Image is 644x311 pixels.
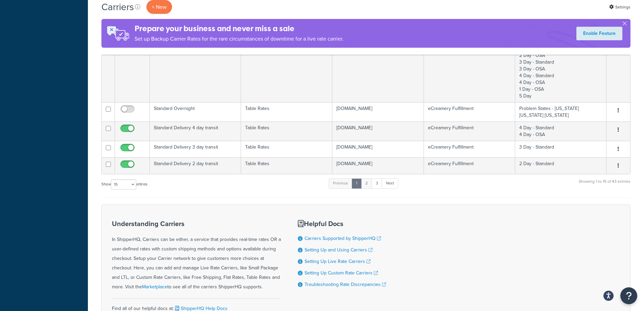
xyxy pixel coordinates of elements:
td: eCreamery Fulfillment [424,102,515,121]
h1: Carriers [101,0,134,14]
td: [DOMAIN_NAME] [332,29,424,102]
a: Next [382,178,398,188]
td: Standard Delivery 4 day transit [150,121,241,141]
a: Troubleshooting Rate Discrepancies [305,281,386,288]
td: 2 Day - Standard [515,157,606,174]
td: Standard Delivery 2 day transit [150,157,241,174]
td: Standard Overnight [150,102,241,121]
td: [DOMAIN_NAME] [332,141,424,157]
select: Showentries [111,179,136,190]
td: Table Rates [241,121,332,141]
a: Marketplace [142,283,167,290]
div: Showing 1 to 15 of 43 entries [579,178,630,192]
a: Setting Up Live Rate Carriers [305,258,371,265]
td: [DOMAIN_NAME] [332,157,424,174]
a: 1 [352,178,362,188]
td: Table Rates [241,29,332,102]
img: ad-rules-rateshop-fe6ec290ccb7230408bd80ed9643f0289d75e0ffd9eb532fc0e269fcd187b520.png [101,19,135,48]
a: Previous [329,178,352,188]
a: Settings [609,2,630,12]
td: Standard Overnight by 8 pm [150,29,241,102]
a: Enable Feature [576,27,622,40]
td: eCreamery Fulfillment [424,121,515,141]
td: 3 Day - Standard [515,141,606,157]
td: Table Rates [241,141,332,157]
label: Show entries [101,179,147,190]
h3: Understanding Carriers [112,220,281,227]
a: 3 [372,178,382,188]
div: In ShipperHQ, Carriers can be either, a service that provides real-time rates OR a user-defined r... [112,220,281,292]
td: eCreamery Fulfillment [424,157,515,174]
a: 2 [361,178,372,188]
p: Set up Backup Carrier Rates for the rare circumstances of downtime for a live rate carrier. [135,34,343,44]
td: 4 Day - Standard 4 Day - OSA [515,121,606,141]
td: Table Rates [241,157,332,174]
td: [DOMAIN_NAME] [332,121,424,141]
h4: Prepare your business and never miss a sale [135,23,343,34]
td: Table Rates [241,102,332,121]
a: Setting Up and Using Carriers [305,246,373,253]
a: Carriers Supported by ShipperHQ [305,235,381,242]
td: Standard Delivery 3 day transit [150,141,241,157]
a: Setting Up Custom Rate Carriers [305,269,378,276]
td: eCreamery Fulfillment [424,141,515,157]
td: [DOMAIN_NAME] [332,102,424,121]
td: eCreamery Fulfillment [424,29,515,102]
td: 1 Day - Standard [US_STATE] & [US_STATE] 2 Day - Standard 2 Day - OSA 3 Day - Standard 3 Day - OS... [515,29,606,102]
h3: Helpful Docs [298,220,386,227]
button: Open Resource Center [620,287,637,304]
td: Problem States - [US_STATE] [US_STATE] [US_STATE] [515,102,606,121]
